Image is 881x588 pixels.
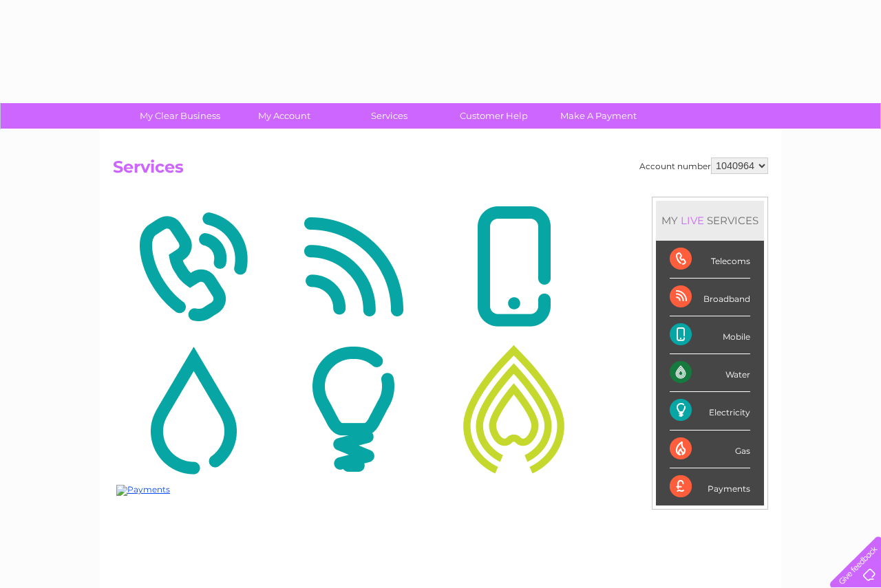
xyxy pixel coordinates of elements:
[437,342,591,476] img: Gas
[678,214,707,227] div: LIVE
[332,103,446,129] a: Services
[670,316,750,354] div: Mobile
[113,157,768,184] h2: Services
[437,103,551,129] a: Customer Help
[277,342,430,476] img: Electricity
[277,200,430,334] img: Broadband
[670,431,750,468] div: Gas
[670,392,750,430] div: Electricity
[437,200,591,334] img: Mobile
[670,468,750,505] div: Payments
[639,157,768,174] div: Account number
[670,279,750,316] div: Broadband
[123,103,237,129] a: My Clear Business
[116,200,270,334] img: Telecoms
[542,103,655,129] a: Make A Payment
[656,201,764,240] div: MY SERVICES
[116,485,170,496] img: Payments
[228,103,341,129] a: My Account
[670,354,750,392] div: Water
[670,241,750,279] div: Telecoms
[116,342,270,476] img: Water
